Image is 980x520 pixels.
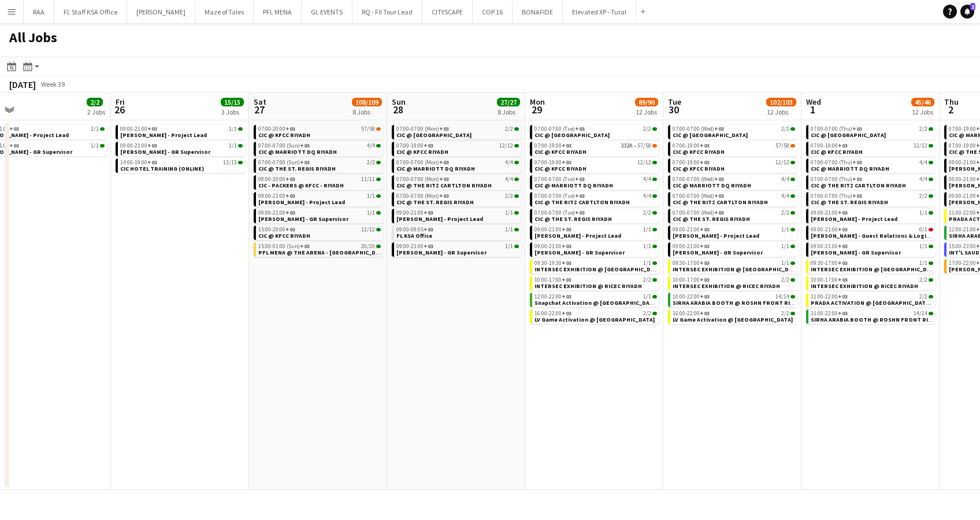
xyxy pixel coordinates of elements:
[781,193,789,199] span: 4/4
[530,175,659,192] div: 07:00-07:00 (Tue)+034/4CIC @ MARRIOTT DQ RIYADH
[534,259,657,272] a: 09:30-19:30+031/1INTERSEC EXHIBITION @ [GEOGRAPHIC_DATA]
[254,1,302,23] button: PFL MENA
[775,160,789,165] span: 12/12
[534,209,657,222] a: 07:00-07:00 (Tue)+032/2CIC @ THE ST. REGIS RIYADH
[643,244,651,249] span: 1/1
[361,176,375,182] span: 11/11
[24,1,54,23] button: RAA
[643,193,651,199] span: 4/4
[534,126,585,132] span: 07:00-07:00 (Tue)
[254,142,383,158] div: 07:00-07:00 (Sun)+034/4CIC @ MARRIOTT DQ RIYADH
[396,232,432,239] span: FL KSA Office
[258,175,381,189] a: 08:00-20:00+0311/11CIC - PACKERS @ KFCC - RIYADH
[120,142,243,155] a: 09:00-21:00+031/1[PERSON_NAME] - GR Supervisor
[673,175,795,189] a: 07:00-07:00 (Wed)+034/4CIC @ MARRIOTT DQ RIYADH
[300,158,310,166] span: +03
[396,182,492,189] span: CIC @ THE RITZ CARTLTON RIYADH
[673,227,710,233] span: 09:00-21:00
[811,242,933,256] a: 09:00-21:00+031/1[PERSON_NAME] - GR Supervisor
[673,165,725,172] span: CIC @ KFCC RIYADH
[258,209,381,222] a: 09:00-21:00+031/1[PERSON_NAME] - GR Supervisor
[852,158,862,166] span: +03
[700,242,710,250] span: +03
[811,160,862,165] span: 07:00-07:00 (Thu)
[534,158,657,172] a: 07:00-19:00+0312/12CIC @ KFCC RIYADH
[258,143,310,149] span: 07:00-07:00 (Sun)
[396,143,433,149] span: 07:00-19:00
[392,226,521,242] div: 09:00-09:05+031/1FL KSA Office
[505,160,513,165] span: 4/4
[806,142,936,158] div: 07:00-19:00+0312/12CIC @ KFCC RIYADH
[668,209,797,226] div: 07:00-07:00 (Wed)+032/2CIC @ THE ST. REGIS RIYADH
[285,192,295,200] span: +03
[254,158,383,175] div: 07:00-07:00 (Sun)+032/2CIC @ THE ST. REGIS RIYADH
[806,125,936,142] div: 07:00-07:00 (Thu)+032/2CIC @ [GEOGRAPHIC_DATA]
[534,193,585,199] span: 07:00-07:00 (Tue)
[424,226,433,233] span: +03
[396,125,519,138] a: 07:00-07:00 (Mon)+032/2CIC @ [GEOGRAPHIC_DATA]
[530,259,659,276] div: 09:30-19:30+031/1INTERSEC EXHIBITION @ [GEOGRAPHIC_DATA]
[396,142,519,155] a: 07:00-19:00+0312/12CIC @ KFCC RIYADH
[116,158,245,175] div: 14:00-19:00+0313/13CIC HOTEL TRAINING (ONLINE)
[396,193,449,199] span: 07:00-07:00 (Mon)
[367,210,375,216] span: 1/1
[396,215,483,223] span: Aysel Ahmadova - Project Lead
[838,242,848,250] span: +03
[396,131,472,139] span: CIC @ FOUR SEASONS HOTEL RIYADH
[392,142,521,158] div: 07:00-19:00+0312/12CIC @ KFCC RIYADH
[120,143,157,149] span: 09:00-21:00
[919,160,927,165] span: 4/4
[424,209,433,216] span: +03
[530,192,659,209] div: 07:00-07:00 (Tue)+034/4CIC @ THE RITZ CARTLTON RIYADH
[673,131,748,139] span: CIC @ FOUR SEASONS HOTEL RIYADH
[120,125,243,138] a: 09:00-21:00+031/1[PERSON_NAME] - Project Lead
[439,192,449,200] span: +03
[396,209,519,222] a: 09:00-21:00+031/1[PERSON_NAME] - Project Lead
[914,143,927,149] span: 12/12
[811,244,848,249] span: 09:00-21:00
[806,192,936,209] div: 07:00-07:00 (Thu)+032/2CIC @ THE ST. REGIS RIYADH
[258,192,381,205] a: 09:00-21:00+031/1[PERSON_NAME] - Project Lead
[499,143,513,149] span: 12/12
[258,244,310,249] span: 15:00-01:00 (Sun)
[120,165,204,172] span: CIC HOTEL TRAINING (ONLINE)
[637,160,651,165] span: 12/12
[147,158,157,166] span: +03
[254,226,383,242] div: 15:00-20:00+0312/12CIC @ KFCC RIYADH
[254,192,383,209] div: 09:00-21:00+031/1[PERSON_NAME] - Project Lead
[643,176,651,182] span: 4/4
[811,226,933,239] a: 09:00-21:00+030/1[PERSON_NAME] - Guest Relations & Logistics Manager
[127,1,195,23] button: [PERSON_NAME]
[396,176,449,182] span: 07:00-07:00 (Mon)
[811,232,966,239] span: Sevda Aliyeva - Guest Relations & Logistics Manager
[530,158,659,175] div: 07:00-19:00+0312/12CIC @ KFCC RIYADH
[714,125,724,132] span: +03
[811,198,888,206] span: CIC @ THE ST. REGIS RIYADH
[424,242,433,250] span: +03
[258,131,310,139] span: CIC @ KFCC RIYADH
[534,142,657,155] a: 07:00-19:00+03332A•57/58CIC @ KFCC RIYADH
[806,158,936,175] div: 07:00-07:00 (Thu)+034/4CIC @ MARRIOTT DQ RIYADH
[505,126,513,132] span: 2/2
[392,125,521,142] div: 07:00-07:00 (Mon)+032/2CIC @ [GEOGRAPHIC_DATA]
[673,249,763,256] span: Youssef Khiari - GR Supervisor
[811,215,897,223] span: Aysel Ahmadova - Project Lead
[643,126,651,132] span: 2/2
[530,142,659,158] div: 07:00-19:00+03332A•57/58CIC @ KFCC RIYADH
[838,142,848,149] span: +03
[673,193,724,199] span: 07:00-07:00 (Wed)
[673,143,710,149] span: 07:00-19:00
[361,126,375,132] span: 57/58
[919,176,927,182] span: 4/4
[534,242,657,256] a: 09:00-21:00+031/1[PERSON_NAME] - GR Supervisor
[367,160,375,165] span: 2/2
[258,126,295,132] span: 07:00-20:00
[116,125,245,142] div: 09:00-21:00+031/1[PERSON_NAME] - Project Lead
[673,158,795,172] a: 07:00-19:00+0312/12CIC @ KFCC RIYADH
[811,125,933,138] a: 07:00-07:00 (Thu)+032/2CIC @ [GEOGRAPHIC_DATA]
[534,160,571,165] span: 07:00-19:00
[673,148,725,156] span: CIC @ KFCC RIYADH
[120,148,210,156] span: Youssef Khiari - GR Supervisor
[396,148,448,156] span: CIC @ KFCC RIYADH
[396,165,475,172] span: CIC @ MARRIOTT DQ RIYADH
